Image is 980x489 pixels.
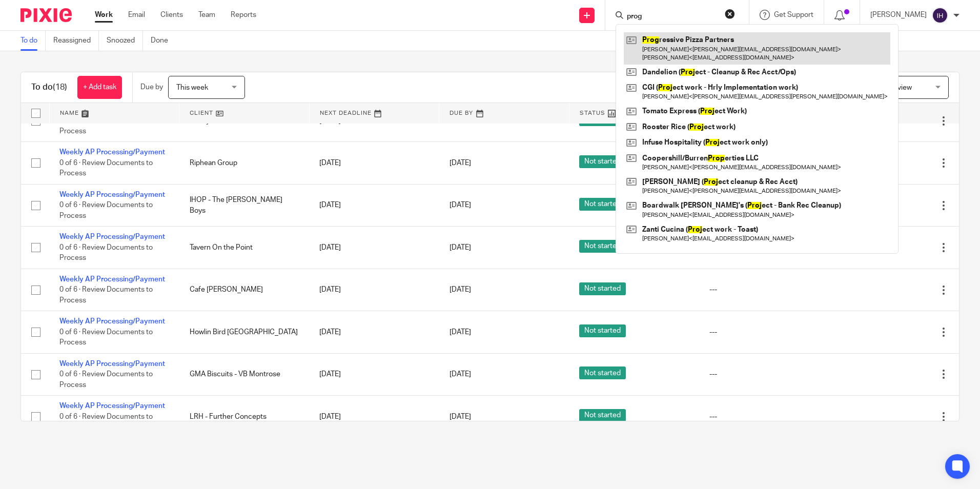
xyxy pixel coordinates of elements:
td: LRH - Further Concepts [179,396,310,438]
a: Weekly AP Processing/Payment [59,276,165,283]
span: Not started [579,240,626,253]
a: Work [95,10,113,20]
a: Team [198,10,215,20]
span: [DATE] [450,202,471,209]
td: [DATE] [309,269,439,311]
td: [DATE] [309,227,439,269]
td: [DATE] [309,396,439,438]
button: Clear [725,9,735,19]
span: 0 of 6 · Review Documents to Process [59,413,153,431]
span: Not started [579,366,626,379]
span: 0 of 6 · Review Documents to Process [59,329,153,347]
td: [DATE] [309,353,439,395]
a: Weekly AP Processing/Payment [59,149,165,156]
span: [DATE] [450,329,471,336]
div: --- [709,327,819,337]
p: [PERSON_NAME] [870,10,927,20]
a: Reports [231,10,256,20]
td: Tavern On the Point [179,227,310,269]
a: Clients [160,10,183,20]
h1: To do [31,82,67,93]
td: [DATE] [309,184,439,226]
a: Weekly AP Processing/Payment [59,360,165,368]
span: Not started [579,282,626,295]
img: Pixie [21,8,72,22]
a: To do [21,31,46,51]
span: Not started [579,155,626,168]
a: Email [128,10,145,20]
span: 0 of 6 · Review Documents to Process [59,286,153,304]
span: Not started [579,198,626,211]
td: Riphean Group [179,142,310,184]
div: --- [709,284,819,295]
a: Reassigned [53,31,99,51]
img: svg%3E [932,7,948,24]
a: Weekly AP Processing/Payment [59,191,165,198]
span: This week [176,84,208,91]
span: [DATE] [450,286,471,293]
td: IHOP - The [PERSON_NAME] Boys [179,184,310,226]
span: 0 of 6 · Review Documents to Process [59,159,153,177]
span: [DATE] [450,244,471,251]
p: Due by [140,82,163,92]
a: Snoozed [107,31,143,51]
a: Weekly AP Processing/Payment [59,318,165,325]
a: + Add task [77,76,122,99]
span: [DATE] [450,159,471,167]
span: Get Support [774,11,813,18]
td: Howlin Bird [GEOGRAPHIC_DATA] [179,311,310,353]
td: [DATE] [309,311,439,353]
input: Search [626,12,718,22]
span: [DATE] [450,413,471,420]
span: (18) [53,83,67,91]
td: Cafe [PERSON_NAME] [179,269,310,311]
td: GMA Biscuits - VB Montrose [179,353,310,395]
span: Not started [579,324,626,337]
span: 0 of 6 · Review Documents to Process [59,371,153,389]
span: [DATE] [450,117,471,125]
a: Weekly AP Processing/Payment [59,402,165,410]
div: --- [709,369,819,379]
span: 0 of 6 · Review Documents to Process [59,201,153,219]
span: Not started [579,409,626,422]
a: Weekly AP Processing/Payment [59,233,165,240]
a: Done [151,31,176,51]
div: --- [709,412,819,422]
span: 0 of 6 · Review Documents to Process [59,244,153,262]
td: [DATE] [309,142,439,184]
span: [DATE] [450,371,471,378]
